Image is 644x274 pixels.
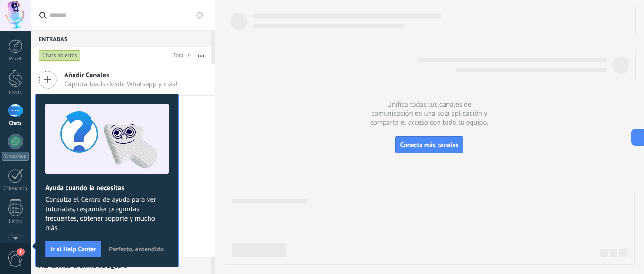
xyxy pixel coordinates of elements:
span: Consulta el Centro de ayuda para ver tutoriales, responder preguntas frecuentes, obtener soporte ... [45,195,169,233]
div: Total: 0 [170,51,191,60]
div: WhatsApp [2,152,29,161]
button: Más [191,47,211,64]
span: Captura leads desde Whatsapp y más! [64,80,178,89]
span: 1 [17,248,25,256]
div: Calendario [2,186,29,192]
span: Ir al Help Center [50,246,96,252]
div: Chats [2,120,29,126]
div: Entradas [31,30,211,47]
div: Panel [2,56,29,62]
div: Leads [2,90,29,96]
span: Conecta más canales [400,141,458,149]
button: Ir al Help Center [45,241,101,257]
h2: Ayuda cuando la necesitas [45,183,169,192]
span: Añadir Canales [64,71,178,80]
button: Perfecto, entendido [105,242,168,256]
button: Conecta más canales [395,136,463,153]
span: Perfecto, entendido [109,246,164,252]
div: Listas [2,219,29,225]
div: Chats abiertos [39,50,81,61]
